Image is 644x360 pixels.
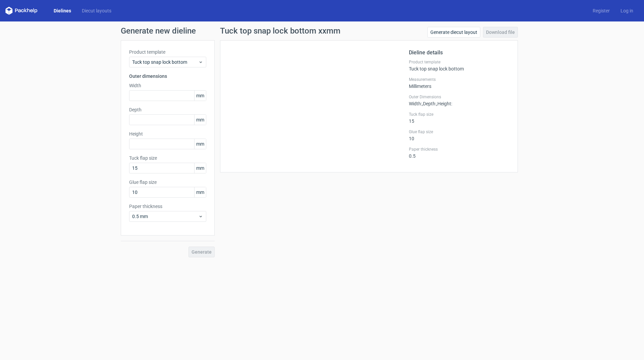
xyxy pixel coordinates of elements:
[76,7,117,14] a: Diecut layouts
[409,147,509,159] div: 0.5
[129,49,206,55] label: Product template
[409,112,509,124] div: 15
[409,59,509,71] div: Tuck top snap lock bottom
[129,82,206,89] label: Width
[409,59,509,65] label: Product template
[129,203,206,210] label: Paper thickness
[129,155,206,161] label: Tuck flap size
[409,129,509,135] label: Glue flap size
[409,94,509,100] label: Outer Dimensions
[129,179,206,186] label: Glue flap size
[129,106,206,113] label: Depth
[132,213,198,220] span: 0.5 mm
[427,27,480,38] a: Generate diecut layout
[615,7,639,14] a: Log in
[194,91,206,101] span: mm
[194,187,206,197] span: mm
[129,131,206,137] label: Height
[409,112,509,117] label: Tuck flap size
[409,77,509,89] div: Millimeters
[409,129,509,141] div: 10
[436,101,452,106] span: , Height :
[194,163,206,173] span: mm
[121,27,523,35] h1: Generate new dieline
[194,115,206,125] span: mm
[409,77,509,82] label: Measurements
[220,27,340,35] h1: Tuck top snap lock bottom xxmm
[409,101,422,106] span: Width :
[422,101,436,106] span: , Depth :
[129,73,206,80] h3: Outer dimensions
[48,7,76,14] a: Dielines
[587,7,615,14] a: Register
[409,147,509,152] label: Paper thickness
[194,139,206,149] span: mm
[409,49,509,57] h2: Dieline details
[132,59,198,65] span: Tuck top snap lock bottom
